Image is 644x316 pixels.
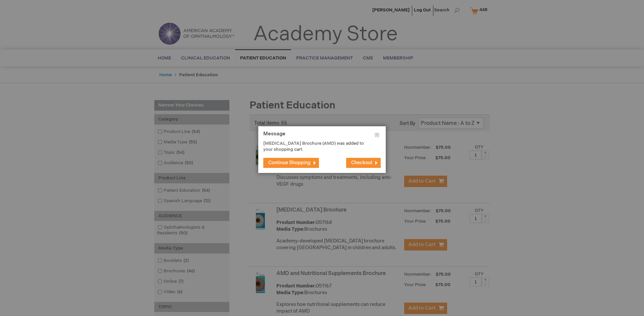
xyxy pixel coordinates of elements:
[263,131,381,140] h1: Message
[263,140,371,153] p: [MEDICAL_DATA] Brochure (AMD) was added to your shopping cart.
[268,160,311,166] span: Continue Shopping
[351,160,372,166] span: Checkout
[346,158,381,168] button: Checkout
[263,158,319,168] button: Continue Shopping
